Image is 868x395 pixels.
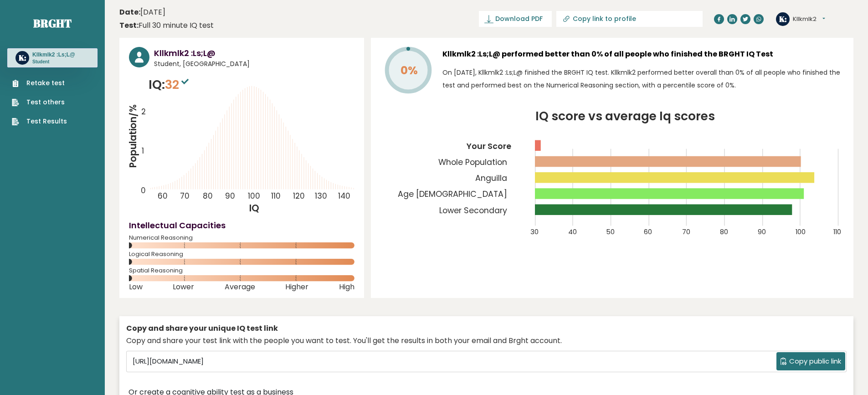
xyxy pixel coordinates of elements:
[250,202,260,215] tspan: IQ
[439,205,507,216] tspan: Lower Secondary
[12,78,67,88] a: Retake test
[129,269,354,272] span: Spatial Reasoning
[119,20,139,31] b: Test:
[442,47,844,62] h3: Kllkmlk2 :Ls;L@ performed better than 0% of all people who finished the BRGHT IQ Test
[12,117,67,126] a: Test Results
[119,7,165,18] time: [DATE]
[225,190,235,201] tspan: 90
[682,227,690,236] tspan: 70
[154,47,354,59] h3: Kllkmlk2 :Ls;L@
[796,227,806,236] tspan: 100
[285,285,308,289] span: Higher
[154,59,354,69] span: Student, [GEOGRAPHIC_DATA]
[339,285,354,289] span: High
[127,104,139,168] tspan: Population/%
[793,15,825,24] button: Kllkmlk2
[338,190,350,201] tspan: 140
[141,107,146,118] tspan: 2
[19,52,26,63] text: K:
[568,227,577,236] tspan: 40
[442,66,844,92] p: On [DATE], Kllkmlk2 :Ls;L@ finished the BRGHT IQ test. Kllkmlk2 performed better overall than 0% ...
[779,13,787,24] text: K:
[129,252,354,256] span: Logical Reasoning
[606,227,615,236] tspan: 50
[833,227,841,236] tspan: 110
[32,59,75,65] p: Student
[165,76,191,93] span: 32
[129,236,354,240] span: Numerical Reasoning
[126,335,847,346] div: Copy and share your test link with the people you want to test. You'll get the results in both yo...
[225,285,255,289] span: Average
[12,97,67,107] a: Test others
[203,190,213,201] tspan: 80
[158,190,168,201] tspan: 60
[466,141,511,152] tspan: Your Score
[180,190,190,201] tspan: 70
[475,173,507,184] tspan: Anguilla
[141,185,146,196] tspan: 0
[530,227,539,236] tspan: 30
[293,190,305,201] tspan: 120
[119,7,140,17] b: Date:
[173,285,194,289] span: Lower
[149,76,191,94] p: IQ:
[33,16,72,31] a: Brght
[315,190,328,201] tspan: 130
[129,285,143,289] span: Low
[126,323,847,334] div: Copy and share your unique IQ test link
[119,20,214,31] div: Full 30 minute IQ test
[535,108,715,124] tspan: IQ score vs average Iq scores
[495,14,543,24] span: Download PDF
[720,227,728,236] tspan: 80
[789,356,841,367] span: Copy public link
[644,227,652,236] tspan: 60
[401,62,418,78] tspan: 0%
[129,219,354,231] h4: Intellectual Capacities
[142,145,144,156] tspan: 1
[32,51,75,58] h3: Kllkmlk2 :Ls;L@
[438,157,507,168] tspan: Whole Population
[479,11,552,27] a: Download PDF
[398,189,507,200] tspan: Age [DEMOGRAPHIC_DATA]
[758,227,766,236] tspan: 90
[776,352,845,370] button: Copy public link
[271,190,281,201] tspan: 110
[248,190,260,201] tspan: 100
